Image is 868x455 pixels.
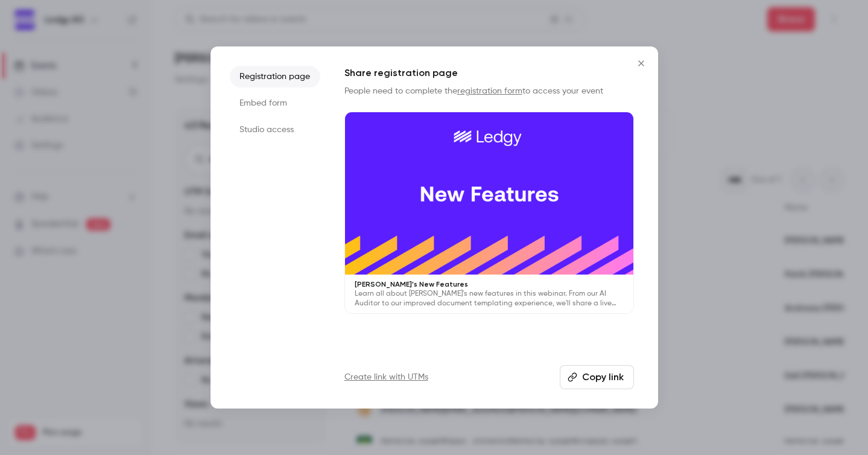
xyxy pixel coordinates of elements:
[230,119,320,141] li: Studio access
[457,87,522,95] a: registration form
[355,279,624,289] p: [PERSON_NAME]'s New Features
[230,92,320,114] li: Embed form
[344,112,634,314] a: [PERSON_NAME]'s New FeaturesLearn all about [PERSON_NAME]'s new features in this webinar. From ou...
[560,365,634,389] button: Copy link
[355,289,624,308] p: Learn all about [PERSON_NAME]'s new features in this webinar. From our AI Auditor to our improved...
[344,371,428,383] a: Create link with UTMs
[344,66,634,80] h1: Share registration page
[629,51,653,75] button: Close
[344,85,634,97] p: People need to complete the to access your event
[230,66,320,87] li: Registration page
